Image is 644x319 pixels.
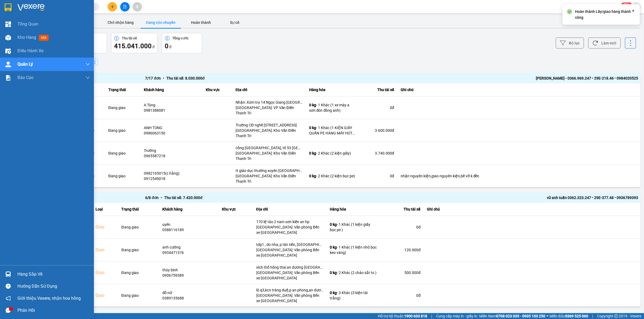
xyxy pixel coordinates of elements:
[575,9,631,20] div: Hoàn thành Lấy/giao hàng thành công
[401,173,637,179] div: nhận nguyên kiện,giao nguyên kiện,bể vỡ k đền
[114,42,152,50] span: 415.041.000
[17,21,38,27] span: Tổng Quan
[614,314,618,318] span: copyright
[121,270,156,275] div: Đang giao
[565,314,588,318] strong: 0369 525 060
[592,313,593,319] span: |
[144,153,199,159] div: 0965587218
[162,295,215,301] div: 0389135688
[165,42,169,50] span: 0
[431,313,432,319] span: |
[330,291,337,295] span: 0 kg
[114,42,155,50] div: đ
[236,128,303,138] div: [GEOGRAPHIC_DATA]: Kho Văn Điển Thanh Trì
[363,128,394,133] div: 3.600.000 đ
[165,42,199,50] div: đ
[309,174,316,178] span: 0 kg
[100,17,141,28] button: Chờ nhận hàng
[17,74,34,81] span: Báo cáo
[631,9,635,13] svg: Close
[17,306,90,314] div: Phản hồi
[17,282,90,290] div: Hướng dẫn sử dụng
[108,128,137,133] div: Đang giao
[96,224,115,230] div: Giao
[135,5,139,9] span: aim
[5,75,11,81] img: solution-icon
[256,242,323,247] div: tdp1 , do nha, p tân tiến, [GEOGRAPHIC_DATA], [GEOGRAPHIC_DATA]
[309,126,316,130] span: 0 kg
[5,35,11,40] img: warehouse-icon
[96,247,115,253] div: Giao
[86,76,90,80] span: down
[122,36,137,40] div: Thu tài xế
[5,271,11,277] img: warehouse-icon
[108,151,137,156] div: Đang giao
[383,206,421,212] div: Thu tài xế
[404,314,427,318] strong: 1900 633 818
[144,102,199,108] div: A Tùng
[159,196,164,200] span: •
[17,35,36,40] span: Kho hàng
[256,247,323,258] div: [GEOGRAPHIC_DATA]: Văn phòng Bến xe [GEOGRAPHIC_DATA]
[550,313,588,319] span: Miền Bắc
[330,222,377,232] div: - 1 Khác (1 kiện giấy bọc pe )
[392,75,638,81] div: [PERSON_NAME] - 0366.969.247 • 29E-218.46 • 0984020525
[309,173,356,179] div: - 2 Khác (2 kiện bọc pe)
[123,5,127,9] span: file-add
[236,100,303,105] div: Nhận: Xóm trọ 14 Ngọc Giang [GEOGRAPHIC_DATA] Đông Anh [GEOGRAPHIC_DATA]
[86,62,90,66] span: down
[330,271,337,275] span: 0 kg
[96,292,115,299] div: Giao
[383,270,421,275] div: 500.000 đ
[144,176,199,181] div: 0912549018
[236,122,303,128] div: Trường CĐ nghề [STREET_ADDRESS]
[232,83,306,96] th: Địa chỉ
[424,203,640,216] th: Ghi chú
[162,250,215,255] div: 0934471376
[236,173,303,184] div: [GEOGRAPHIC_DATA]: Kho Văn Điển Thanh Trì
[161,76,166,80] span: •
[144,130,199,136] div: 0986063150
[631,2,641,12] button: caret-down
[256,219,323,224] div: 170 lệ tảo 2 nam sơn kiến an hp
[203,83,232,96] th: Khu vực
[330,245,337,249] span: 0 kg
[256,270,323,281] div: [GEOGRAPHIC_DATA]: Văn phòng Bến xe [GEOGRAPHIC_DATA]
[5,3,12,12] img: logo-vxr
[330,270,377,275] div: - 2 Khác (2 chảo sắt to )
[108,173,137,179] div: Đang giao
[121,247,156,253] div: Đang giao
[120,2,130,12] button: file-add
[588,37,621,48] button: Làm mới
[219,203,253,216] th: Khu vực
[144,171,199,176] div: 0982165015(c hằng)
[330,245,377,255] div: - 1 Khác (1 kiện nhỏ bọc keo vàng)
[556,37,584,48] button: Bộ lọc
[162,227,215,232] div: 0388116189
[6,308,11,313] span: message
[256,293,323,303] div: [GEOGRAPHIC_DATA]: Văn phòng Bến xe [GEOGRAPHIC_DATA]
[479,313,545,319] span: Miền Nam
[181,17,221,28] button: Hoàn thành
[383,293,421,298] div: 0 đ
[330,222,337,227] span: 0 kg
[162,222,215,227] div: uyên
[108,105,137,110] div: Đang giao
[162,33,202,53] button: Tổng cước0 đ
[162,290,215,295] div: đỗ nữ
[108,2,117,12] button: plus
[159,203,219,216] th: Khách hàng
[236,145,303,151] div: cổng [GEOGRAPHIC_DATA], tổ 53 [GEOGRAPHIC_DATA], [GEOGRAPHIC_DATA]
[236,168,303,173] div: tt giáo dục thường xuyên [GEOGRAPHIC_DATA],185 đường [PERSON_NAME][GEOGRAPHIC_DATA],[GEOGRAPHIC_D...
[5,62,11,67] img: warehouse-icon
[145,75,391,81] div: 7 / 17 đơn Thu tài xế: 8.030.000 đ
[383,224,421,230] div: 0 đ
[309,102,356,113] div: - 1 Khác (1 xe máy a sơn đón đông anh)
[111,5,114,9] span: plus
[330,290,377,301] div: - 3 Khác (3 kiện tải trắng)
[39,35,49,41] span: mới
[111,33,158,53] button: Thu tài xế415.041.000 đ
[392,195,638,201] div: vũ anh tuấn 0362.323.247 • 29E-377.48 • 0936789393
[17,61,33,67] span: Quản Lý
[309,125,356,136] div: - 1 Khác (1 KIỆN GIẤY QUẤN PE HÀNG MÁY HÚT MÙI)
